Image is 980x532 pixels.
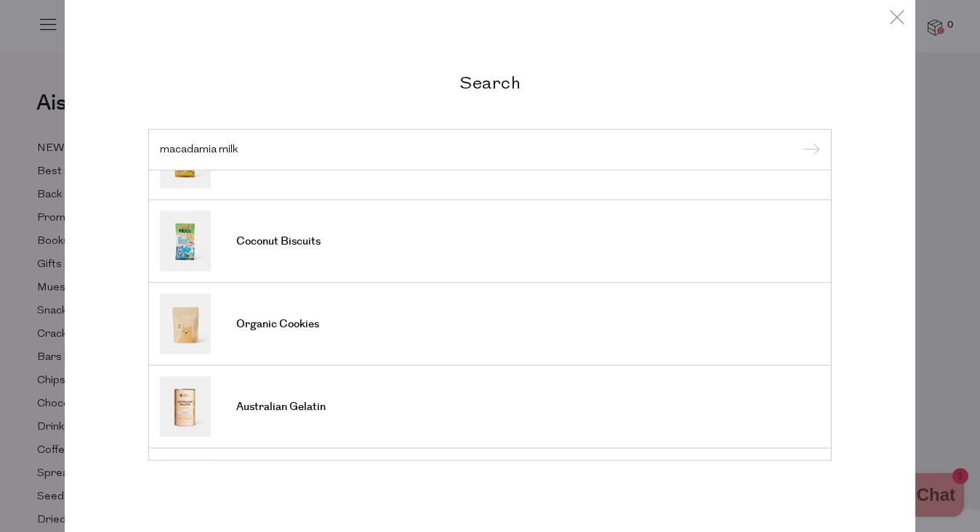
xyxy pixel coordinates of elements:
img: Australian Gelatin [160,377,211,437]
h2: Search [148,71,832,92]
img: Hot Chocolate [160,459,211,520]
img: Organic Cookies [160,294,211,354]
input: Search [160,144,820,155]
img: Coconut Biscuits [160,211,211,271]
a: Coconut Biscuits [160,211,820,271]
span: Organic Cookies [236,317,319,332]
span: Coconut Biscuits [236,234,321,249]
a: Australian Gelatin [160,377,820,437]
a: Organic Cookies [160,294,820,354]
span: Australian Gelatin [236,400,326,414]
